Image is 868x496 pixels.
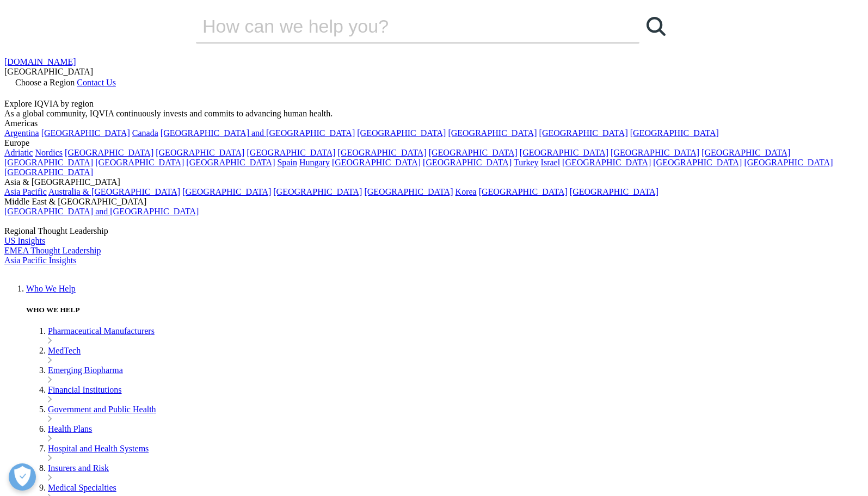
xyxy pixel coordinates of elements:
[273,187,362,196] a: [GEOGRAPHIC_DATA]
[48,405,156,414] a: Government and Public Health
[4,128,39,138] a: Argentina
[156,148,244,157] a: [GEOGRAPHIC_DATA]
[4,226,864,236] div: Regional Thought Leadership
[455,187,477,196] a: Korea
[196,10,608,42] input: Search
[77,78,116,87] a: Contact Us
[653,158,742,167] a: [GEOGRAPHIC_DATA]
[570,187,658,196] a: [GEOGRAPHIC_DATA]
[611,148,699,157] a: [GEOGRAPHIC_DATA]
[639,10,672,42] a: Search
[247,148,335,157] a: [GEOGRAPHIC_DATA]
[364,187,453,196] a: [GEOGRAPHIC_DATA]
[26,306,864,314] h5: WHO WE HELP
[357,128,446,138] a: [GEOGRAPHIC_DATA]
[48,326,155,336] a: Pharmaceutical Manufacturers
[26,284,76,293] a: Who We Help
[744,158,833,167] a: [GEOGRAPHIC_DATA]
[299,158,330,167] a: Hungary
[4,119,864,128] div: Americas
[701,148,790,157] a: [GEOGRAPHIC_DATA]
[4,158,93,167] a: [GEOGRAPHIC_DATA]
[448,128,537,138] a: [GEOGRAPHIC_DATA]
[4,236,45,245] a: US Insights
[48,444,149,453] a: Hospital and Health Systems
[182,187,271,196] a: [GEOGRAPHIC_DATA]
[4,256,76,265] a: Asia Pacific Insights
[4,99,864,109] div: Explore IQVIA by region
[423,158,512,167] a: [GEOGRAPHIC_DATA]
[41,128,130,138] a: [GEOGRAPHIC_DATA]
[338,148,427,157] a: [GEOGRAPHIC_DATA]
[15,78,75,87] span: Choose a Region
[48,346,81,355] a: MedTech
[48,385,122,394] a: Financial Institutions
[65,148,153,157] a: [GEOGRAPHIC_DATA]
[479,187,568,196] a: [GEOGRAPHIC_DATA]
[48,187,180,196] a: Australia & [GEOGRAPHIC_DATA]
[4,197,864,207] div: Middle East & [GEOGRAPHIC_DATA]
[48,463,109,473] a: Insurers and Risk
[4,109,864,119] div: As a global community, IQVIA continuously invests and commits to advancing human health.
[4,138,864,148] div: Europe
[4,246,101,255] a: EMEA Thought Leadership
[4,207,199,216] a: [GEOGRAPHIC_DATA] and [GEOGRAPHIC_DATA]
[4,148,33,157] a: Adriatic
[647,17,666,36] svg: Search
[4,187,47,196] a: Asia Pacific
[520,148,608,157] a: [GEOGRAPHIC_DATA]
[541,158,561,167] a: Israel
[562,158,651,167] a: [GEOGRAPHIC_DATA]
[48,365,123,375] a: Emerging Biopharma
[132,128,158,138] a: Canada
[539,128,628,138] a: [GEOGRAPHIC_DATA]
[186,158,275,167] a: [GEOGRAPHIC_DATA]
[4,168,93,177] a: [GEOGRAPHIC_DATA]
[4,177,864,187] div: Asia & [GEOGRAPHIC_DATA]
[35,148,63,157] a: Nordics
[48,483,116,492] a: Medical Specialties
[161,128,355,138] a: [GEOGRAPHIC_DATA] and [GEOGRAPHIC_DATA]
[429,148,518,157] a: [GEOGRAPHIC_DATA]
[9,463,36,491] button: Open Preferences
[4,57,76,66] a: [DOMAIN_NAME]
[514,158,539,167] a: Turkey
[48,424,92,433] a: Health Plans
[630,128,719,138] a: [GEOGRAPHIC_DATA]
[95,158,184,167] a: [GEOGRAPHIC_DATA]
[4,67,864,77] div: [GEOGRAPHIC_DATA]
[277,158,297,167] a: Spain
[332,158,421,167] a: [GEOGRAPHIC_DATA]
